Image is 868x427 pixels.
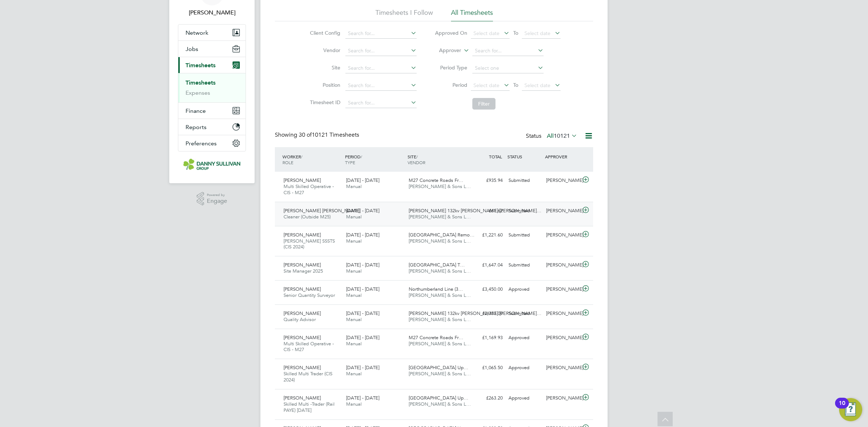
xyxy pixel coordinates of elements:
[343,150,406,169] div: PERIOD
[543,150,581,163] div: APPROVER
[186,62,216,69] span: Timesheets
[178,57,246,73] button: Timesheets
[308,99,340,106] label: Timesheet ID
[554,132,570,140] span: 10121
[275,131,361,139] div: Showing
[346,177,379,183] span: [DATE] - [DATE]
[409,395,468,401] span: [GEOGRAPHIC_DATA] Up…
[346,214,362,220] span: Manual
[435,30,467,36] label: Approved On
[284,364,321,371] span: [PERSON_NAME]
[178,119,246,135] button: Reports
[178,159,246,170] a: Go to home page
[409,262,465,268] span: [GEOGRAPHIC_DATA] T…
[409,177,463,183] span: M27 Concrete Roads Fr…
[301,154,302,159] span: /
[361,154,362,159] span: /
[506,229,543,241] div: Submitted
[416,154,418,159] span: /
[506,392,543,404] div: Approved
[284,286,321,292] span: [PERSON_NAME]
[511,80,520,90] span: To
[308,47,340,54] label: Vendor
[468,229,506,241] div: £1,221.60
[506,308,543,320] div: Submitted
[408,159,425,165] span: VENDOR
[409,183,471,189] span: [PERSON_NAME] & Sons L…
[284,316,316,323] span: Quality Advisor
[511,28,520,38] span: To
[284,395,321,401] span: [PERSON_NAME]
[543,332,581,344] div: [PERSON_NAME]
[409,232,475,238] span: [GEOGRAPHIC_DATA] Remo…
[472,63,544,73] input: Select one
[284,292,335,298] span: Senior Quantity Surveyor
[489,154,502,159] span: TOTAL
[429,47,461,54] label: Approver
[409,341,471,347] span: [PERSON_NAME] & Sons L…
[526,131,579,141] div: Status
[406,150,468,169] div: SITE
[346,238,362,244] span: Manual
[207,192,227,198] span: Powered by
[346,371,362,377] span: Manual
[506,332,543,344] div: Approved
[284,177,321,183] span: [PERSON_NAME]
[346,395,379,401] span: [DATE] - [DATE]
[409,364,468,371] span: [GEOGRAPHIC_DATA] Up…
[451,8,493,21] li: All Timesheets
[435,82,467,88] label: Period
[346,262,379,268] span: [DATE] - [DATE]
[506,362,543,374] div: Approved
[346,286,379,292] span: [DATE] - [DATE]
[543,259,581,271] div: [PERSON_NAME]
[299,131,359,138] span: 10121 Timesheets
[468,283,506,295] div: £3,450.00
[346,232,379,238] span: [DATE] - [DATE]
[346,316,362,323] span: Manual
[346,401,362,407] span: Manual
[345,63,417,73] input: Search for...
[346,183,362,189] span: Manual
[282,159,293,165] span: ROLE
[506,175,543,187] div: Submitted
[284,341,334,353] span: Multi Skilled Operative - CIS - M27
[186,89,210,96] a: Expenses
[506,259,543,271] div: Submitted
[346,292,362,298] span: Manual
[346,364,379,371] span: [DATE] - [DATE]
[543,362,581,374] div: [PERSON_NAME]
[468,362,506,374] div: £1,065.50
[409,371,471,377] span: [PERSON_NAME] & Sons L…
[468,308,506,320] div: £2,353.00
[468,259,506,271] div: £1,647.04
[284,310,321,316] span: [PERSON_NAME]
[284,268,323,274] span: Site Manager 2025
[178,135,246,151] button: Preferences
[345,29,417,39] input: Search for...
[346,268,362,274] span: Manual
[281,150,343,169] div: WORKER
[468,175,506,187] div: £935.94
[468,205,506,217] div: £61.62
[299,131,312,138] span: 30 of
[472,98,495,110] button: Filter
[524,30,550,37] span: Select date
[543,229,581,241] div: [PERSON_NAME]
[178,25,246,40] button: Network
[308,82,340,88] label: Position
[284,262,321,268] span: [PERSON_NAME]
[524,82,550,89] span: Select date
[186,140,217,147] span: Preferences
[409,334,463,341] span: M27 Concrete Roads Fr…
[186,29,208,36] span: Network
[375,8,433,21] li: Timesheets I Follow
[435,64,467,71] label: Period Type
[473,82,499,89] span: Select date
[284,208,359,214] span: [PERSON_NAME] [PERSON_NAME]
[346,310,379,316] span: [DATE] - [DATE]
[409,310,541,316] span: [PERSON_NAME] 132kv [PERSON_NAME] [PERSON_NAME]…
[284,214,331,220] span: Cleaner (Outside M25)
[543,175,581,187] div: [PERSON_NAME]
[506,150,543,163] div: STATUS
